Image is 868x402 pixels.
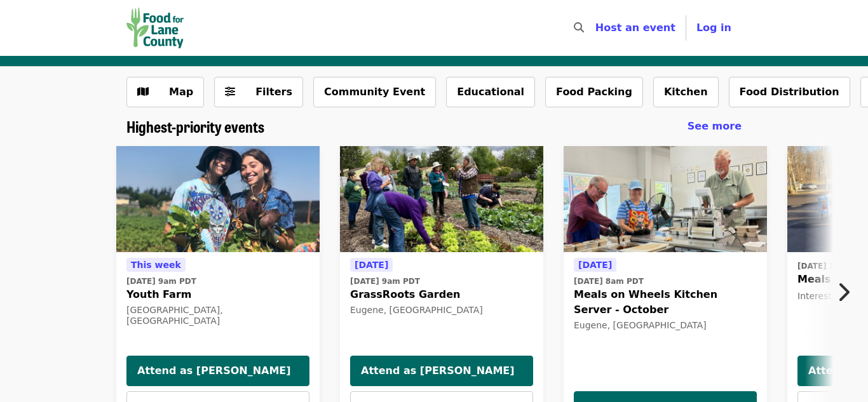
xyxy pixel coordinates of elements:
i: search icon [574,22,584,34]
span: Interest Form [797,291,857,301]
span: [DATE] [355,260,388,270]
button: Log in [686,15,742,41]
i: map icon [137,86,149,98]
div: Eugene, [GEOGRAPHIC_DATA] [350,305,533,316]
span: GrassRoots Garden [350,287,533,302]
div: [GEOGRAPHIC_DATA], [GEOGRAPHIC_DATA] [126,305,309,326]
a: See more [688,119,742,134]
i: chevron-right icon [837,280,850,304]
button: Food Distribution [729,77,850,107]
div: Highest-priority events [116,117,752,136]
span: Attend as [PERSON_NAME] [137,363,299,379]
a: Host an event [595,22,675,34]
a: Youth Farm [116,146,320,253]
div: Eugene, [GEOGRAPHIC_DATA] [574,320,757,331]
img: Food for Lane County - Home [126,8,184,48]
span: Log in [696,22,731,34]
button: Show map view [126,77,204,107]
a: See details for "GrassRoots Garden" [350,257,533,318]
button: Educational [446,77,535,107]
a: GrassRoots Garden [340,146,543,253]
span: Map [169,86,193,98]
img: Meals on Wheels Kitchen Server - October organized by Food for Lane County [564,146,767,253]
button: Community Event [313,77,436,107]
img: GrassRoots Garden organized by Food for Lane County [340,146,543,253]
img: Youth Farm organized by Food for Lane County [116,146,320,253]
time: [DATE] 9am PDT [126,276,196,287]
time: [DATE] 9am PDT [350,276,420,287]
a: Highest-priority events [126,117,264,136]
i: sliders-h icon [225,86,235,98]
span: This week [131,260,181,270]
input: Search [592,13,602,43]
span: Attend as [PERSON_NAME] [361,363,522,379]
a: See details for "Youth Farm" [126,257,309,329]
span: See more [688,120,742,132]
span: Youth Farm [126,287,309,302]
button: Food Packing [545,77,643,107]
button: Attend as [PERSON_NAME] [126,356,309,386]
span: Highest-priority events [126,115,264,137]
button: Attend as [PERSON_NAME] [350,356,533,386]
button: Kitchen [653,77,719,107]
button: Next item [826,274,868,310]
span: Meals on Wheels Kitchen Server - October [574,287,757,318]
time: [DATE] 8am PDT [574,276,644,287]
span: [DATE] [578,260,612,270]
button: Filters (0 selected) [214,77,303,107]
span: Filters [255,86,292,98]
